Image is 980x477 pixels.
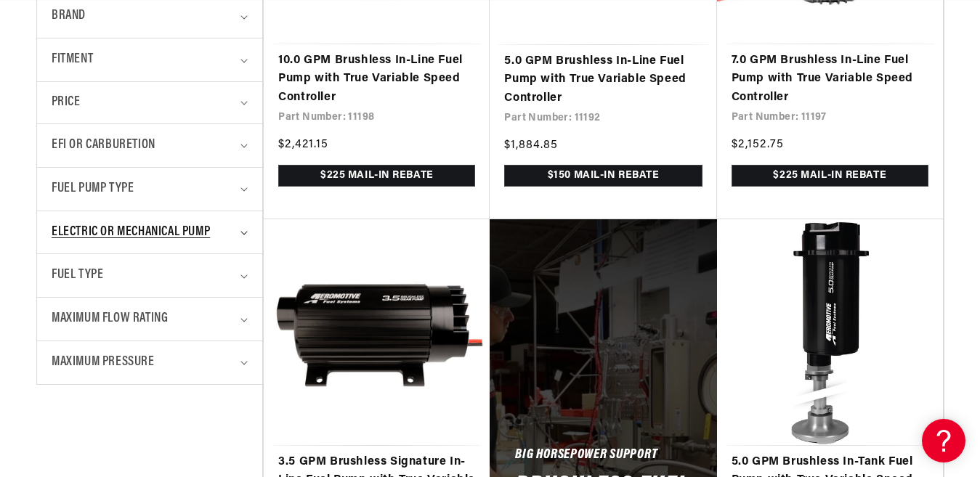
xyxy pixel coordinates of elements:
span: Price [52,93,80,113]
span: Fuel Pump Type [52,179,134,200]
h5: Big Horsepower Support [515,450,657,462]
summary: EFI or Carburetion (0 selected) [52,124,248,167]
span: EFI or Carburetion [52,135,155,156]
a: 7.0 GPM Brushless In-Line Fuel Pump with True Variable Speed Controller [732,52,928,107]
summary: Electric or Mechanical Pump (0 selected) [52,211,248,254]
span: Fuel Type [52,265,103,286]
span: Fitment [52,49,93,70]
span: Maximum Pressure [52,352,155,373]
summary: Maximum Pressure (0 selected) [52,341,248,384]
a: 5.0 GPM Brushless In-Line Fuel Pump with True Variable Speed Controller [504,52,702,108]
summary: Price [52,82,248,123]
span: Electric or Mechanical Pump [52,222,210,243]
summary: Fitment (0 selected) [52,38,248,81]
a: 10.0 GPM Brushless In-Line Fuel Pump with True Variable Speed Controller [278,52,475,107]
summary: Maximum Flow Rating (0 selected) [52,298,248,341]
summary: Fuel Pump Type (0 selected) [52,168,248,211]
summary: Fuel Type (0 selected) [52,254,248,297]
span: Brand [52,6,86,27]
span: Maximum Flow Rating [52,309,168,330]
